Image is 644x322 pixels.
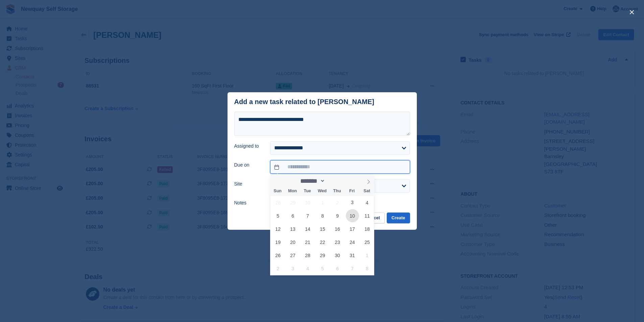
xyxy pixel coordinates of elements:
[271,262,285,275] span: November 2, 2025
[286,196,300,209] span: September 29, 2025
[286,249,300,262] span: October 27, 2025
[270,189,285,193] span: Sun
[316,196,329,209] span: October 1, 2025
[346,262,359,275] span: November 7, 2025
[360,209,374,222] span: October 11, 2025
[301,236,314,249] span: October 21, 2025
[344,189,359,193] span: Fri
[360,196,374,209] span: October 4, 2025
[331,249,344,262] span: October 30, 2025
[360,262,374,275] span: November 8, 2025
[271,209,285,222] span: October 5, 2025
[346,196,359,209] span: October 3, 2025
[300,189,315,193] span: Tue
[234,98,375,106] div: Add a new task related to [PERSON_NAME]
[298,177,325,184] select: Month
[234,162,262,169] label: Due on
[301,209,314,222] span: October 7, 2025
[301,222,314,236] span: October 14, 2025
[285,189,300,193] span: Mon
[286,262,300,275] span: November 3, 2025
[346,222,359,236] span: October 17, 2025
[330,189,344,193] span: Thu
[360,236,374,249] span: October 25, 2025
[271,196,285,209] span: September 28, 2025
[346,249,359,262] span: October 31, 2025
[331,262,344,275] span: November 6, 2025
[346,209,359,222] span: October 10, 2025
[346,236,359,249] span: October 24, 2025
[301,249,314,262] span: October 28, 2025
[359,189,374,193] span: Sat
[301,196,314,209] span: September 30, 2025
[286,209,300,222] span: October 6, 2025
[301,262,314,275] span: November 4, 2025
[271,222,285,236] span: October 12, 2025
[271,236,285,249] span: October 19, 2025
[360,222,374,236] span: October 18, 2025
[316,236,329,249] span: October 22, 2025
[316,209,329,222] span: October 8, 2025
[360,249,374,262] span: November 1, 2025
[331,236,344,249] span: October 23, 2025
[234,199,262,206] label: Notes
[626,7,637,18] button: close
[331,222,344,236] span: October 16, 2025
[316,262,329,275] span: November 5, 2025
[331,196,344,209] span: October 2, 2025
[234,180,262,188] label: Site
[286,236,300,249] span: October 20, 2025
[316,222,329,236] span: October 15, 2025
[387,213,410,224] button: Create
[234,143,262,150] label: Assigned to
[286,222,300,236] span: October 13, 2025
[315,189,330,193] span: Wed
[316,249,329,262] span: October 29, 2025
[271,249,285,262] span: October 26, 2025
[325,177,347,184] input: Year
[331,209,344,222] span: October 9, 2025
